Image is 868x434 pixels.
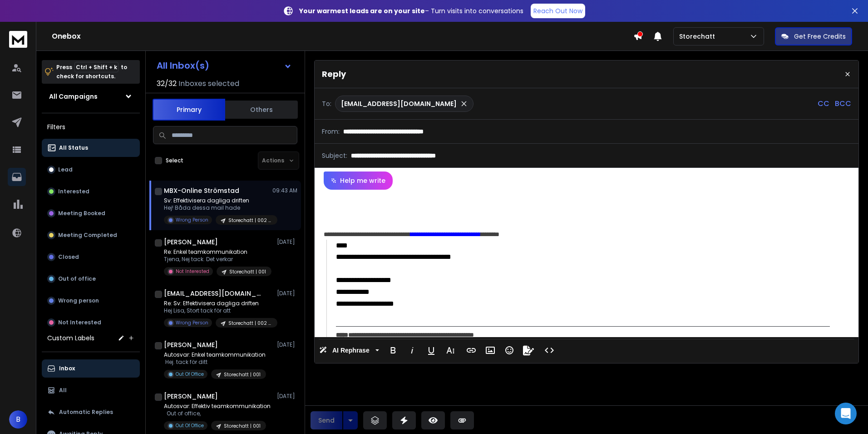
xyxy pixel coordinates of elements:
[42,226,140,244] button: Meeting Completed
[322,127,340,136] p: From:
[164,197,273,204] p: Sv: Effektivisera dagliga driften
[794,32,846,41] p: Get Free Credits
[277,238,297,246] p: [DATE]
[299,6,523,15] p: – Turn visits into conversations
[164,392,218,401] h1: [PERSON_NAME]
[176,217,208,223] p: Wrong Person
[74,62,118,72] span: Ctrl + Shift + k
[164,248,271,256] p: Re: Enkel teamkommunikation
[42,403,140,421] button: Automatic Replies
[42,182,140,201] button: Interested
[324,172,393,190] button: Help me write
[541,341,558,359] button: Code View
[166,157,183,164] label: Select
[533,6,582,15] p: Reach Out Now
[42,292,140,310] button: Wrong person
[164,410,271,417] p: Out of office,
[322,99,331,108] p: To:
[9,410,27,429] button: B
[322,68,346,81] p: Reply
[404,341,421,359] button: Italic (Ctrl+I)
[47,333,94,343] h3: Custom Labels
[164,204,273,212] p: Hej! Båda dessa mail hade
[164,256,271,263] p: Tjena, Nej tack. Det verkar
[277,393,297,400] p: [DATE]
[228,217,272,224] p: Storechatt | 002 | ICA
[225,100,298,120] button: Others
[164,403,271,410] p: Autosvar: Effektiv teamkommunikation
[482,341,499,359] button: Insert Image (Ctrl+P)
[52,31,633,42] h1: Onebox
[157,61,209,70] h1: All Inbox(s)
[463,341,480,359] button: Insert Link (Ctrl+K)
[56,63,127,81] p: Press to check for shortcuts.
[42,270,140,288] button: Out of office
[224,371,261,378] p: Storechatt | 001
[59,144,88,151] p: All Status
[531,4,585,18] a: Reach Out Now
[164,289,264,298] h1: [EMAIL_ADDRESS][DOMAIN_NAME]
[9,31,27,48] img: logo
[176,422,204,429] p: Out Of Office
[42,121,140,133] h3: Filters
[164,340,218,349] h1: [PERSON_NAME]
[42,381,140,399] button: All
[176,319,208,326] p: Wrong Person
[58,166,73,173] p: Lead
[423,341,440,359] button: Underline (Ctrl+U)
[58,275,96,283] p: Out of office
[59,365,75,372] p: Inbox
[442,341,459,359] button: More Text
[42,139,140,157] button: All Status
[317,341,381,359] button: AI Rephrase
[58,188,89,195] p: Interested
[42,87,140,106] button: All Campaigns
[322,151,347,160] p: Subject:
[58,232,117,239] p: Meeting Completed
[59,409,113,416] p: Automatic Replies
[164,307,273,314] p: Hej Lisa, Stort tack för att
[520,341,537,359] button: Signature
[229,268,266,275] p: Storechatt | 001
[164,237,218,247] h1: [PERSON_NAME]
[153,99,225,121] button: Primary
[775,27,852,45] button: Get Free Credits
[228,320,272,327] p: Storechatt | 002 | ICA
[42,204,140,222] button: Meeting Booked
[176,371,204,378] p: Out Of Office
[42,359,140,378] button: Inbox
[176,268,209,275] p: Not Interested
[42,248,140,266] button: Closed
[272,187,297,194] p: 09:43 AM
[149,56,299,75] button: All Inbox(s)
[224,423,261,429] p: Storechatt | 001
[330,347,371,354] span: AI Rephrase
[164,300,273,307] p: Re: Sv: Effektivisera dagliga driften
[178,78,239,89] h3: Inboxes selected
[341,99,457,108] p: [EMAIL_ADDRESS][DOMAIN_NAME]
[164,186,239,195] h1: MBX-Online Strömstad
[58,319,101,326] p: Not Interested
[49,92,98,101] h1: All Campaigns
[42,313,140,332] button: Not Interested
[42,161,140,179] button: Lead
[501,341,518,359] button: Emoticons
[277,341,297,348] p: [DATE]
[835,98,851,109] p: BCC
[277,290,297,297] p: [DATE]
[58,210,105,217] p: Meeting Booked
[164,351,266,358] p: Autosvar: Enkel teamkommunikation
[58,297,99,304] p: Wrong person
[385,341,402,359] button: Bold (Ctrl+B)
[835,403,857,424] div: Open Intercom Messenger
[58,253,79,261] p: Closed
[818,98,829,109] p: CC
[164,358,266,366] p: Hej. tack för ditt
[679,32,719,41] p: Storechatt
[59,387,67,394] p: All
[157,78,177,89] span: 32 / 32
[299,6,425,15] strong: Your warmest leads are on your site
